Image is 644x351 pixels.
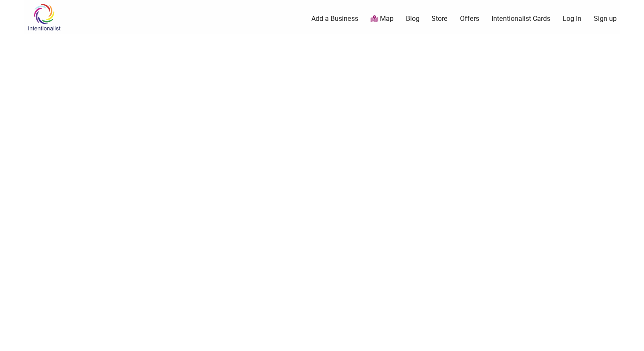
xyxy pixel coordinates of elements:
a: Log In [563,14,581,23]
a: Add a Business [311,14,358,23]
a: Store [431,14,448,23]
a: Sign up [594,14,617,23]
a: Offers [460,14,479,23]
a: Blog [406,14,420,23]
img: Intentionalist [24,3,64,31]
a: Map [371,14,394,24]
a: Intentionalist Cards [492,14,550,23]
